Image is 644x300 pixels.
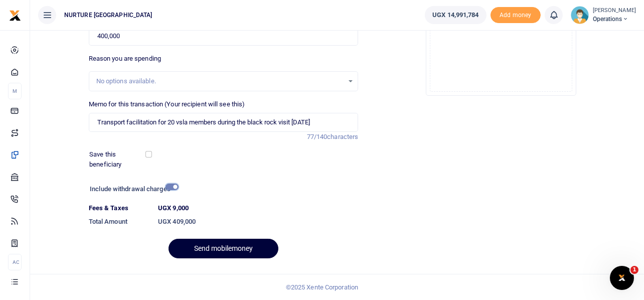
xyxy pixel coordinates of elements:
dt: Fees & Taxes [85,203,154,213]
span: 77/140 [307,133,328,140]
a: logo-small logo-large logo-large [9,11,21,19]
li: Toup your wallet [491,7,541,24]
label: Memo for this transaction (Your recipient will see this) [89,99,245,109]
li: Wallet ballance [421,6,490,24]
span: Add money [491,7,541,24]
label: UGX 9,000 [158,203,189,213]
img: profile-user [571,6,589,24]
span: Operations [593,15,636,24]
input: Enter extra information [89,113,359,132]
button: Send mobilemoney [169,239,278,258]
a: profile-user [PERSON_NAME] Operations [571,6,636,24]
input: UGX [89,27,359,46]
label: Save this beneficiary [89,149,147,169]
h6: Include withdrawal charges [90,185,174,193]
a: UGX 14,991,784 [425,6,486,24]
div: No options available. [96,76,344,86]
span: characters [327,133,358,140]
img: logo-small [9,10,21,22]
h6: Total Amount [89,218,150,226]
small: [PERSON_NAME] [593,7,636,15]
span: 1 [630,266,638,274]
iframe: Intercom live chat [610,266,634,290]
h6: UGX 409,000 [158,218,358,226]
span: UGX 14,991,784 [432,10,478,20]
label: Reason you are spending [89,54,161,64]
a: Add money [491,11,541,18]
li: Ac [8,254,22,270]
span: NURTURE [GEOGRAPHIC_DATA] [60,11,156,20]
li: M [8,83,22,99]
